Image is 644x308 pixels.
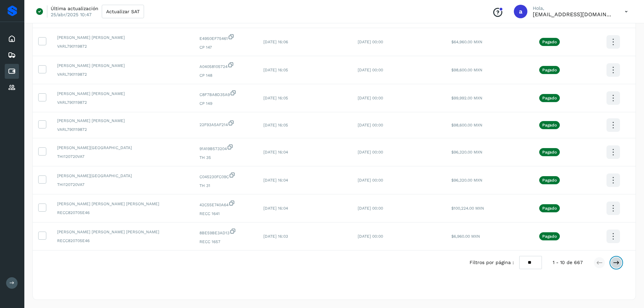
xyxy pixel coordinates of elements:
[57,201,189,207] span: [PERSON_NAME] [PERSON_NAME] [PERSON_NAME]
[358,206,383,211] span: [DATE] 00:00
[358,68,383,72] span: [DATE] 00:00
[199,172,253,180] span: C045230FC09C
[199,100,253,106] span: CP 149
[5,80,19,95] div: Proveedores
[5,48,19,63] div: Embarques
[263,150,288,155] span: [DATE] 16:04
[199,228,253,236] span: 8BE59BE3AD13
[57,99,189,105] span: VARL790119872
[542,178,557,183] p: Pagado
[57,34,189,41] span: [PERSON_NAME] [PERSON_NAME]
[553,259,583,266] span: 1 - 10 de 667
[57,210,189,216] span: RECC820705E46
[542,150,557,155] p: Pagado
[5,64,19,79] div: Cuentas por pagar
[57,118,189,124] span: [PERSON_NAME] [PERSON_NAME]
[358,178,383,183] span: [DATE] 00:00
[533,11,614,18] p: administracion@aplogistica.com
[451,206,484,211] span: $100,224.00 MXN
[451,68,482,72] span: $98,600.00 MXN
[57,71,189,77] span: VARL790119872
[263,96,288,100] span: [DATE] 16:05
[542,123,557,127] p: Pagado
[451,40,482,44] span: $64,960.00 MXN
[199,144,253,152] span: 91A19B573204
[199,72,253,78] span: CP 148
[358,96,383,100] span: [DATE] 00:00
[51,11,92,18] p: 25/abr/2025 10:47
[263,178,288,183] span: [DATE] 16:04
[199,239,253,245] span: RECC 1657
[102,5,144,18] button: Actualizar SAT
[199,183,253,189] span: TH 31
[358,123,383,127] span: [DATE] 00:00
[57,126,189,133] span: VARL790119872
[451,123,482,127] span: $98,600.00 MXN
[542,234,557,239] p: Pagado
[542,40,557,44] p: Pagado
[57,173,189,179] span: [PERSON_NAME][GEOGRAPHIC_DATA]
[542,96,557,100] p: Pagado
[263,206,288,211] span: [DATE] 16:04
[358,150,383,155] span: [DATE] 00:00
[451,96,482,100] span: $99,992.00 MXN
[542,68,557,72] p: Pagado
[470,259,514,266] span: Filtros por página :
[57,238,189,244] span: RECC820705E46
[263,123,288,127] span: [DATE] 16:05
[199,44,253,50] span: CP 147
[51,5,98,11] p: Última actualización
[106,9,140,14] span: Actualizar SAT
[199,90,253,98] span: C8F7BA8D35A9
[199,33,253,42] span: E4950EF75461
[199,120,253,128] span: 22F93A5AF214
[533,5,614,11] p: Hola,
[542,206,557,211] p: Pagado
[263,40,288,44] span: [DATE] 16:06
[263,68,288,72] span: [DATE] 16:05
[358,234,383,239] span: [DATE] 00:00
[199,155,253,161] span: TH 35
[199,62,253,70] span: A04058105724
[57,229,189,235] span: [PERSON_NAME] [PERSON_NAME] [PERSON_NAME]
[199,200,253,208] span: 42C55E740A64
[57,145,189,151] span: [PERSON_NAME][GEOGRAPHIC_DATA]
[57,153,189,160] span: THI120720VA7
[57,91,189,97] span: [PERSON_NAME] [PERSON_NAME]
[57,43,189,49] span: VARL790119872
[199,211,253,217] span: RECC 1641
[451,234,480,239] span: $6,960.00 MXN
[451,150,482,155] span: $96,320.00 MXN
[57,182,189,188] span: THI120720VA7
[451,178,482,183] span: $96,320.00 MXN
[263,234,288,239] span: [DATE] 16:03
[57,63,189,69] span: [PERSON_NAME] [PERSON_NAME]
[358,40,383,44] span: [DATE] 00:00
[5,31,19,46] div: Inicio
